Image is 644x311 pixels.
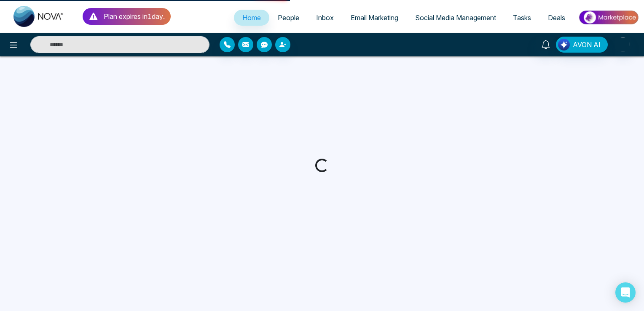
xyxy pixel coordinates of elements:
[234,10,269,26] a: Home
[615,282,636,303] div: Open Intercom Messenger
[573,40,601,50] span: AVON AI
[269,10,308,26] a: People
[316,13,334,22] span: Inbox
[351,13,398,22] span: Email Marketing
[548,13,565,22] span: Deals
[558,39,570,51] img: Lead Flow
[242,13,261,22] span: Home
[415,13,496,22] span: Social Media Management
[308,10,342,26] a: Inbox
[104,11,165,21] p: Plan expires in 1 day .
[13,6,64,27] img: Nova CRM Logo
[513,13,531,22] span: Tasks
[556,37,608,53] button: AVON AI
[539,10,574,26] a: Deals
[616,37,630,51] img: User Avatar
[278,13,299,22] span: People
[407,10,504,26] a: Social Media Management
[342,10,407,26] a: Email Marketing
[504,10,539,26] a: Tasks
[578,8,639,27] img: Market-place.gif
